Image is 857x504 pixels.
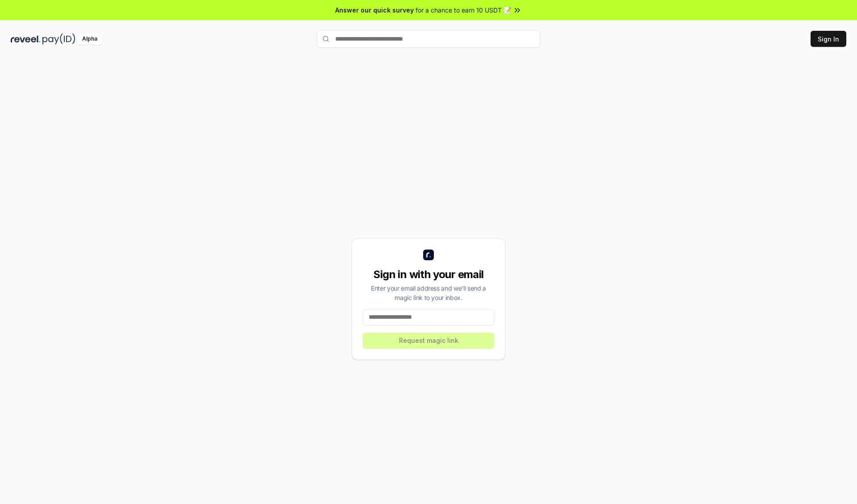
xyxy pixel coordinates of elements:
img: pay_id [42,33,75,45]
button: Sign In [811,31,846,47]
div: Alpha [77,33,102,45]
div: Sign in with your email [363,267,494,282]
span: Answer our quick survey [335,5,414,15]
img: logo_small [423,250,434,260]
img: reveel_dark [11,33,41,45]
div: Enter your email address and we’ll send a magic link to your inbox. [363,283,494,302]
span: for a chance to earn 10 USDT 📝 [416,5,511,15]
